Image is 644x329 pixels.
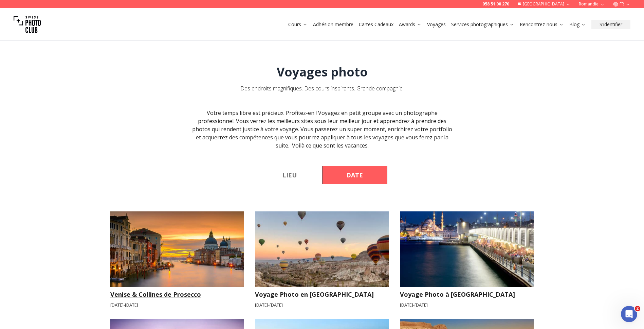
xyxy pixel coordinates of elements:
[310,20,356,29] button: Adhésion membre
[567,20,589,29] button: Blog
[110,211,244,287] img: Venise & Collines de Prosecco
[517,20,567,29] button: Rencontrez-nous
[424,20,448,29] button: Voyages
[569,21,586,28] a: Blog
[322,166,387,184] button: By Date
[248,208,395,291] img: Voyage Photo en Cappadoce
[255,302,389,308] small: [DATE] - [DATE]
[396,20,424,29] button: Awards
[255,211,389,308] a: Voyage Photo en CappadoceVoyage Photo en [GEOGRAPHIC_DATA][DATE]-[DATE]
[400,290,534,299] h3: Voyage Photo à [GEOGRAPHIC_DATA]
[448,20,517,29] button: Services photographiques
[288,21,308,28] a: Cours
[14,11,41,38] img: Swiss photo club
[313,21,353,28] a: Adhésion membre
[257,166,322,184] button: By Location
[286,20,310,29] button: Cours
[255,290,389,299] h3: Voyage Photo en [GEOGRAPHIC_DATA]
[110,302,244,308] small: [DATE] - [DATE]
[427,21,446,28] a: Voyages
[400,302,534,308] small: [DATE] - [DATE]
[277,65,368,79] h1: Voyages photo
[451,21,514,28] a: Services photographiques
[520,21,564,28] a: Rencontrez-nous
[257,166,387,184] div: Course filter
[591,20,630,29] button: S'identifier
[482,1,509,7] a: 058 51 00 270
[400,211,534,308] a: Voyage Photo à IstanbulVoyage Photo à [GEOGRAPHIC_DATA][DATE]-[DATE]
[110,211,244,308] a: Venise & Collines de ProseccoVenise & Collines de Prosecco[DATE]-[DATE]
[192,109,453,150] div: Votre temps libre est précieux. Profitez-en ! Voyagez en petit groupe avec un photographe profess...
[621,306,637,322] iframe: Intercom live chat
[356,20,396,29] button: Cartes Cadeaux
[359,21,393,28] a: Cartes Cadeaux
[110,290,244,299] h3: Venise & Collines de Prosecco
[240,85,404,92] span: Des endroits magnifiques. Des cours inspirants. Grande compagnie.
[635,306,640,311] span: 2
[399,21,422,28] a: Awards
[393,208,540,291] img: Voyage Photo à Istanbul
